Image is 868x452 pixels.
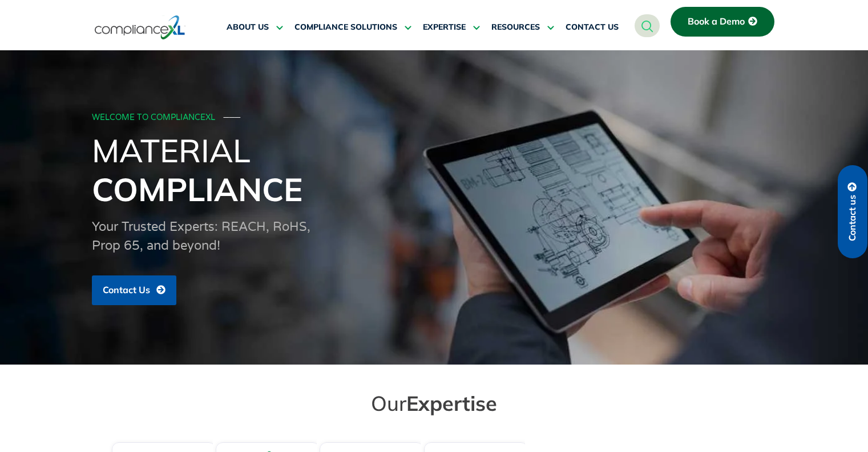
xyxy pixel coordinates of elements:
[491,14,554,41] a: RESOURCES
[95,14,185,41] img: logo-one.svg
[294,22,397,33] span: COMPLIANCE SOLUTIONS
[688,17,745,27] span: Book a Demo
[406,390,497,416] span: Expertise
[423,22,466,33] span: EXPERTISE
[423,14,480,41] a: EXPERTISE
[224,113,241,122] span: ───
[838,165,867,258] a: Contact us
[566,14,619,41] a: CONTACT US
[92,113,773,123] div: WELCOME TO COMPLIANCEXL
[491,22,540,33] span: RESOURCES
[635,14,660,37] a: navsearch-button
[92,131,777,209] h1: Material
[294,14,411,41] a: COMPLIANCE SOLUTIONS
[92,275,176,305] a: Contact Us
[103,285,150,295] span: Contact Us
[92,219,310,253] span: Your Trusted Experts: REACH, RoHS, Prop 65, and beyond!
[92,169,302,209] span: Compliance
[227,14,283,41] a: ABOUT US
[566,22,619,33] span: CONTACT US
[671,7,774,37] a: Book a Demo
[227,22,269,33] span: ABOUT US
[847,195,858,241] span: Contact us
[115,390,754,416] h2: Our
